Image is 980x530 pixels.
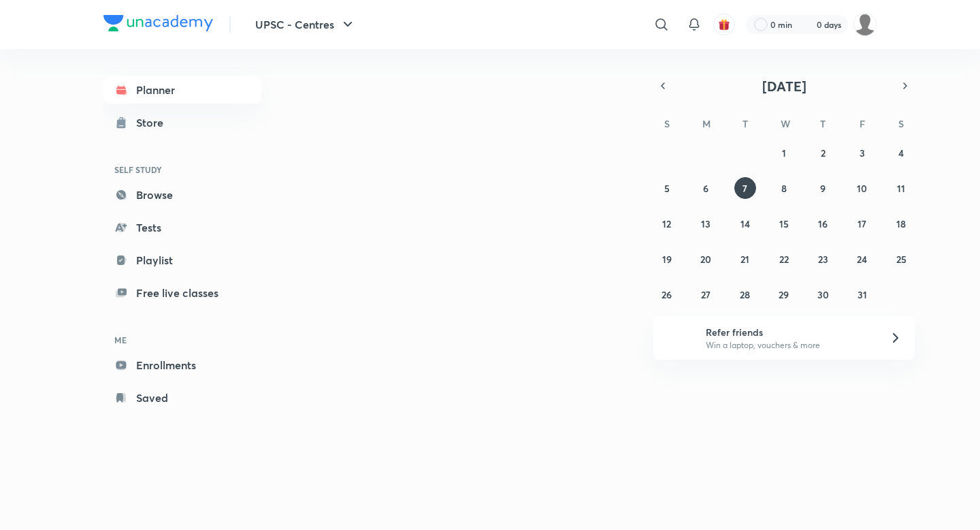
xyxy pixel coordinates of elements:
button: October 14, 2025 [734,213,756,234]
abbr: October 25, 2025 [896,253,906,266]
a: Browse [103,181,261,208]
button: October 23, 2025 [812,248,834,270]
abbr: October 7, 2025 [742,182,747,195]
abbr: October 16, 2025 [818,217,828,230]
a: Enrollments [103,352,261,379]
abbr: October 24, 2025 [857,253,867,266]
a: Tests [103,214,261,241]
abbr: Sunday [664,117,670,130]
abbr: October 10, 2025 [857,182,867,195]
h6: Refer friends [706,325,873,339]
abbr: Wednesday [781,117,790,130]
button: October 1, 2025 [773,142,795,163]
button: October 17, 2025 [851,213,873,234]
button: October 31, 2025 [851,283,873,305]
button: avatar [713,14,735,35]
abbr: October 4, 2025 [898,146,904,159]
a: Planner [103,76,261,104]
button: October 5, 2025 [656,177,678,199]
button: October 27, 2025 [695,283,717,305]
a: Company Logo [103,15,213,35]
button: October 7, 2025 [734,177,756,199]
abbr: Thursday [820,117,826,130]
button: October 4, 2025 [890,142,912,163]
img: avatar [718,18,730,31]
button: [DATE] [672,76,896,95]
a: Saved [103,384,261,411]
abbr: October 6, 2025 [703,182,708,195]
abbr: October 8, 2025 [781,182,787,195]
button: October 21, 2025 [734,248,756,270]
h6: SELF STUDY [103,158,261,181]
abbr: October 29, 2025 [779,288,789,301]
button: October 29, 2025 [773,283,795,305]
abbr: October 31, 2025 [857,288,867,301]
abbr: Saturday [898,117,904,130]
a: Playlist [103,247,261,274]
abbr: Monday [702,117,710,130]
button: October 6, 2025 [695,177,717,199]
button: October 26, 2025 [656,283,678,305]
abbr: October 3, 2025 [860,146,865,159]
abbr: October 19, 2025 [662,253,672,266]
abbr: October 28, 2025 [740,288,750,301]
abbr: October 21, 2025 [740,253,749,266]
abbr: October 9, 2025 [820,182,826,195]
abbr: October 13, 2025 [701,217,710,230]
p: Win a laptop, vouchers & more [706,339,873,352]
abbr: October 17, 2025 [857,217,866,230]
h6: ME [103,328,261,352]
button: October 18, 2025 [890,213,912,234]
button: October 12, 2025 [656,213,678,234]
button: October 10, 2025 [851,177,873,199]
button: October 9, 2025 [812,177,834,199]
abbr: October 22, 2025 [779,253,789,266]
abbr: October 1, 2025 [782,146,786,159]
span: [DATE] [762,77,806,95]
button: October 3, 2025 [851,142,873,163]
abbr: October 26, 2025 [661,288,672,301]
button: October 16, 2025 [812,213,834,234]
button: October 11, 2025 [890,177,912,199]
img: referral [664,324,691,352]
abbr: October 11, 2025 [897,182,905,195]
button: October 13, 2025 [695,213,717,234]
button: October 24, 2025 [851,248,873,270]
button: October 8, 2025 [773,177,795,199]
abbr: October 14, 2025 [740,217,750,230]
img: Vikas Mishra [853,13,877,36]
button: October 15, 2025 [773,213,795,234]
button: October 22, 2025 [773,248,795,270]
button: UPSC - Centres [247,11,364,38]
abbr: October 5, 2025 [664,182,670,195]
abbr: October 12, 2025 [662,217,671,230]
div: Store [136,114,171,131]
abbr: October 15, 2025 [779,217,789,230]
abbr: October 20, 2025 [700,253,711,266]
abbr: October 30, 2025 [817,288,829,301]
abbr: October 18, 2025 [896,217,906,230]
abbr: Tuesday [742,117,748,130]
abbr: October 2, 2025 [821,146,826,159]
img: Company Logo [103,15,213,31]
button: October 20, 2025 [695,248,717,270]
abbr: October 27, 2025 [701,288,710,301]
button: October 19, 2025 [656,248,678,270]
a: Free live classes [103,279,261,307]
img: streak [800,18,814,31]
button: October 30, 2025 [812,283,834,305]
button: October 28, 2025 [734,283,756,305]
abbr: Friday [860,117,865,130]
button: October 25, 2025 [890,248,912,270]
abbr: October 23, 2025 [818,253,828,266]
a: Store [103,109,261,136]
button: October 2, 2025 [812,142,834,163]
